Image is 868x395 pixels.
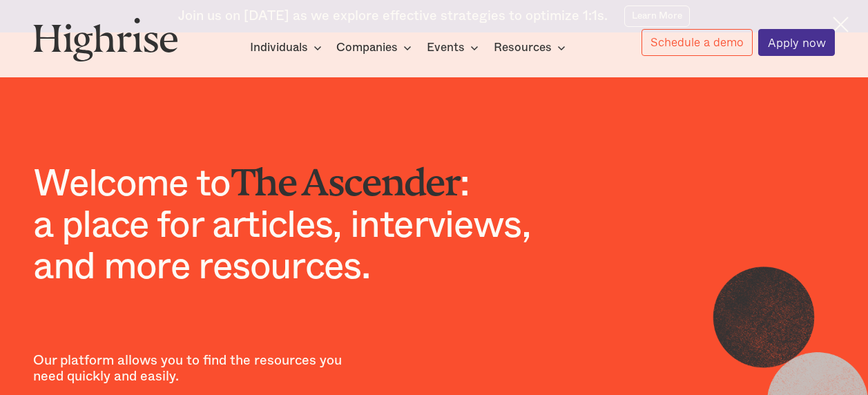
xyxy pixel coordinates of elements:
[427,39,483,56] div: Events
[427,39,465,56] div: Events
[33,17,178,61] img: Highrise logo
[758,29,835,56] a: Apply now
[494,39,552,56] div: Resources
[33,152,556,289] h1: Welcome to : a place for articles, interviews, and more resources.
[250,39,326,56] div: Individuals
[642,29,753,55] a: Schedule a demo
[250,39,308,56] div: Individuals
[231,160,460,185] span: The Ascender
[494,39,570,56] div: Resources
[336,39,398,56] div: Companies
[336,39,416,56] div: Companies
